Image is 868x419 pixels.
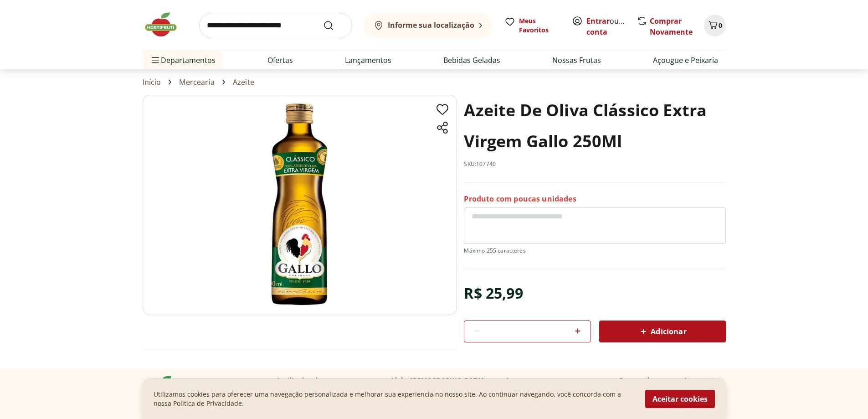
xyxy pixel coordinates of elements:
a: Início [143,78,161,86]
a: Mercearia [179,78,214,86]
span: Meus Favoritos [519,16,561,35]
button: Carrinho [704,15,726,36]
a: Nossas Frutas [552,55,601,66]
button: Aceitar cookies [645,390,715,408]
span: Adicionar [638,326,686,337]
button: Adicionar [599,321,726,342]
a: Lançamentos [345,55,391,66]
p: Acesso [505,376,528,385]
p: Formas de pagamento [619,376,726,385]
input: search [199,13,352,38]
h1: Azeite De Oliva Clássico Extra Virgem Gallo 250Ml [464,95,725,157]
a: Meus Favoritos [504,16,561,35]
img: Image [143,95,457,315]
button: Informe sua localização [363,13,493,38]
a: Azeite [233,78,254,86]
p: Links [DEMOGRAPHIC_DATA] [391,376,484,385]
button: Submit Search [323,20,345,31]
p: Institucional [277,376,318,385]
p: SKU: 107740 [464,160,496,168]
img: Hortifruti [143,11,188,38]
a: Bebidas Geladas [443,55,500,66]
span: 0 [719,21,722,30]
a: Açougue e Peixaria [653,55,718,66]
a: Criar conta [586,16,637,37]
button: Menu [150,49,161,71]
img: Hortifruti [143,376,188,403]
a: Comprar Novamente [650,16,693,37]
span: ou [586,16,627,37]
b: Informe sua localização [388,20,474,30]
a: Ofertas [267,55,293,66]
p: Utilizamos cookies para oferecer uma navegação personalizada e melhorar sua experiencia no nosso ... [154,390,634,408]
a: Entrar [586,16,610,26]
div: R$ 25,99 [464,280,523,306]
p: Produto com poucas unidades [464,194,576,204]
span: Departamentos [150,49,216,71]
